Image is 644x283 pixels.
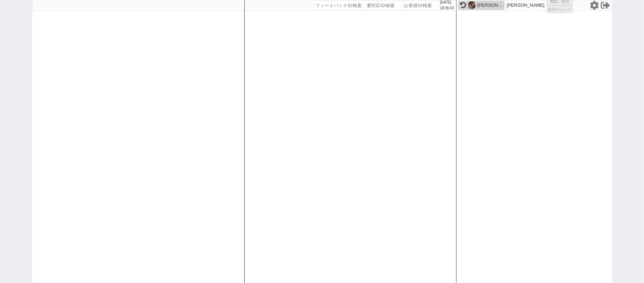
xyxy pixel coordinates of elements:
button: 会話チェック [547,5,573,13]
input: フィードバックID検索 [315,1,364,10]
div: [PERSON_NAME] [477,2,503,8]
span: 会話チェック [548,7,572,12]
p: [PERSON_NAME] [507,2,545,8]
input: 要対応ID検索 [366,1,401,10]
p: 18:36:43 [440,5,454,11]
img: 0h2qy3Bv8-bV5USnxLDLcTISQabjR3OzRMKCgqb2dNNjw7eH5cKHsjOGRDYG5tfS4OLSQiMTFNY2hYWRo4ShyRalN6M2ltfi4... [468,1,476,9]
input: お客様ID検索 [403,1,439,10]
